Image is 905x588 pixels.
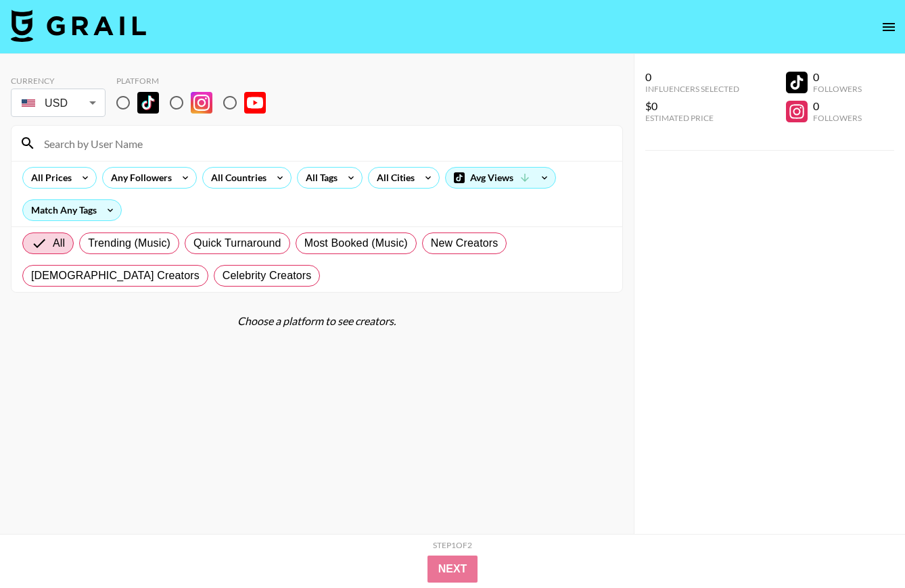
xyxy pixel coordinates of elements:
[645,99,739,113] div: $0
[137,92,159,114] img: TikTok
[427,556,478,583] button: Next
[191,92,212,114] img: Instagram
[431,235,498,251] span: New Creators
[36,132,614,154] input: Search by User Name
[53,235,65,251] span: All
[813,99,862,113] div: 0
[203,168,269,188] div: All Countries
[11,314,623,328] div: Choose a platform to see creators.
[304,235,408,251] span: Most Booked (Music)
[103,168,175,188] div: Any Followers
[244,92,266,114] img: YouTube
[645,113,739,123] div: Estimated Price
[11,76,106,86] div: Currency
[837,520,889,572] iframe: Drift Widget Chat Controller
[193,235,281,251] span: Quick Turnaround
[14,91,103,115] div: USD
[298,168,340,188] div: All Tags
[813,84,862,94] div: Followers
[223,268,312,284] span: Celebrity Creators
[645,84,739,94] div: Influencers Selected
[116,76,277,86] div: Platform
[88,235,170,251] span: Trending (Music)
[813,113,862,123] div: Followers
[23,200,121,220] div: Match Any Tags
[813,70,862,84] div: 0
[446,168,555,188] div: Avg Views
[875,14,902,41] button: open drawer
[645,70,739,84] div: 0
[433,540,472,550] div: Step 1 of 2
[11,9,146,42] img: Grail Talent
[369,168,417,188] div: All Cities
[31,268,200,284] span: [DEMOGRAPHIC_DATA] Creators
[23,168,74,188] div: All Prices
